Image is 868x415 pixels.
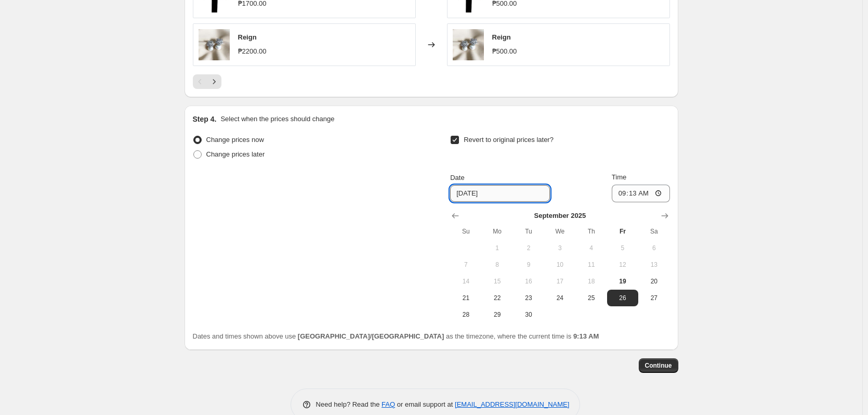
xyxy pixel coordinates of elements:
[492,47,517,55] span: ₱500.00
[548,277,571,286] span: 17
[611,227,634,236] span: Fr
[238,47,267,55] span: ₱2200.00
[607,240,638,256] button: Friday September 5 2025
[607,223,638,240] th: Friday
[607,273,638,290] button: Today Friday September 19 2025
[298,332,444,340] b: [GEOGRAPHIC_DATA]/[GEOGRAPHIC_DATA]
[482,240,513,256] button: Monday September 1 2025
[513,223,544,240] th: Tuesday
[612,173,626,181] span: Time
[642,294,665,302] span: 27
[450,223,481,240] th: Sunday
[450,256,481,273] button: Sunday September 7 2025
[642,227,665,236] span: Sa
[464,136,554,144] span: Revert to original prices later?
[638,273,669,290] button: Saturday September 20 2025
[517,310,540,319] span: 30
[575,290,607,306] button: Thursday September 25 2025
[199,29,230,60] img: image_066915f9-d0d6-4717-9586-29d859cccd7a_80x.jpg
[455,400,569,408] a: [EMAIL_ADDRESS][DOMAIN_NAME]
[645,361,672,370] span: Continue
[612,185,670,202] input: 12:00
[638,240,669,256] button: Saturday September 6 2025
[486,277,509,286] span: 15
[486,227,509,236] span: Mo
[486,261,509,269] span: 8
[580,227,602,236] span: Th
[454,277,477,286] span: 14
[544,223,575,240] th: Wednesday
[450,185,550,202] input: 9/19/2025
[611,244,634,252] span: 5
[517,227,540,236] span: Tu
[486,244,509,252] span: 1
[220,114,334,124] p: Select when the prices should change
[513,290,544,306] button: Tuesday September 23 2025
[450,306,481,323] button: Sunday September 28 2025
[482,306,513,323] button: Monday September 29 2025
[580,294,602,302] span: 25
[454,227,477,236] span: Su
[382,400,395,408] a: FAQ
[548,294,571,302] span: 24
[492,33,511,41] span: Reign
[454,261,477,269] span: 7
[193,74,221,89] nav: Pagination
[642,261,665,269] span: 13
[316,400,382,408] span: Need help? Read the
[611,277,634,286] span: 19
[642,244,665,252] span: 6
[517,261,540,269] span: 9
[607,290,638,306] button: Friday September 26 2025
[193,114,217,124] h2: Step 4.
[580,277,602,286] span: 18
[638,256,669,273] button: Saturday September 13 2025
[454,310,477,319] span: 28
[611,261,634,269] span: 12
[513,273,544,290] button: Tuesday September 16 2025
[544,240,575,256] button: Wednesday September 3 2025
[544,273,575,290] button: Wednesday September 17 2025
[657,209,672,223] button: Show next month, October 2025
[482,223,513,240] th: Monday
[575,256,607,273] button: Thursday September 11 2025
[513,256,544,273] button: Tuesday September 9 2025
[611,294,634,302] span: 26
[206,136,264,144] span: Change prices now
[486,294,509,302] span: 22
[513,306,544,323] button: Tuesday September 30 2025
[450,273,481,290] button: Sunday September 14 2025
[638,223,669,240] th: Saturday
[639,358,678,373] button: Continue
[575,273,607,290] button: Thursday September 18 2025
[207,74,221,89] button: Next
[448,209,463,223] button: Show previous month, August 2025
[642,277,665,286] span: 20
[548,244,571,252] span: 3
[454,294,477,302] span: 21
[206,150,265,158] span: Change prices later
[607,256,638,273] button: Friday September 12 2025
[544,290,575,306] button: Wednesday September 24 2025
[238,33,257,41] span: Reign
[450,174,464,181] span: Date
[395,400,455,408] span: or email support at
[575,223,607,240] th: Thursday
[517,294,540,302] span: 23
[453,29,484,60] img: image_066915f9-d0d6-4717-9586-29d859cccd7a_80x.jpg
[544,256,575,273] button: Wednesday September 10 2025
[548,261,571,269] span: 10
[580,244,602,252] span: 4
[482,273,513,290] button: Monday September 15 2025
[482,290,513,306] button: Monday September 22 2025
[517,244,540,252] span: 2
[638,290,669,306] button: Saturday September 27 2025
[482,256,513,273] button: Monday September 8 2025
[193,332,599,340] span: Dates and times shown above use as the timezone, where the current time is
[548,227,571,236] span: We
[575,240,607,256] button: Thursday September 4 2025
[517,277,540,286] span: 16
[573,332,599,340] b: 9:13 AM
[486,310,509,319] span: 29
[513,240,544,256] button: Tuesday September 2 2025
